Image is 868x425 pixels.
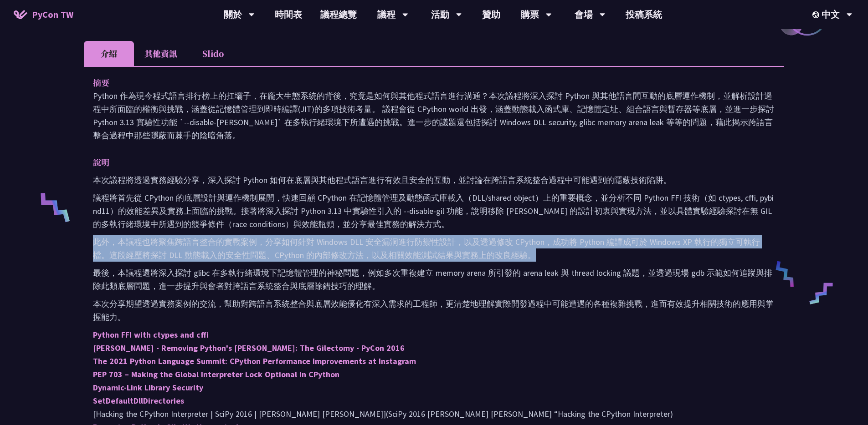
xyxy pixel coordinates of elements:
[93,173,775,187] p: 本次議程將透過實務經驗分享，深入探討 Python 如何在底層與其他程式語言進行有效且安全的互動，並討論在跨語言系統整合過程中可能遇到的隱蔽技術陷阱。
[93,266,775,293] p: 最後，本議程還將深入探討 glibc 在多執行緒環境下記憶體管理的神秘問題，例如多次重複建立 memory arena 所引發的 arena leak 與 thread locking 議題，並...
[84,41,134,66] li: 介紹
[93,297,775,324] p: 本次分享期望透過實務案例的交流，幫助對跨語言系統整合與底層效能優化有深入需求的工程師，更清楚地理解實際開發過程中可能遭遇的各種複雜挑戰，進而有效提升相關技術的應用與掌握能力。
[93,329,209,340] a: Python FFI with ctypes and cffi
[812,11,822,18] img: Locale Icon
[5,3,82,26] a: PyCon TW
[93,191,775,231] p: 議程將首先從 CPython 的底層設計與運作機制展開，快速回顧 CPython 在記憶體管理及動態函式庫載入（DLL/shared object）上的重要概念，並分析不同 Python FFI...
[14,10,27,19] img: Home icon of PyCon TW 2025
[93,369,339,379] a: PEP 703 – Making the Global Interpreter Lock Optional in CPython
[188,41,238,66] li: Slido
[93,356,416,366] a: The 2021 Python Language Summit: CPython Performance Improvements at Instagram
[93,395,184,406] a: SetDefaultDllDirectories
[93,89,775,142] p: Python 作為現今程式語言排行榜上的扛壩子，在龐大生態系統的背後，究竟是如何與其他程式語言進行溝通？本次議程將深入探討 Python 與其他語言間互動的底層運作機制，並解析設計過程中所面臨的...
[134,41,188,66] li: 其他資訊
[93,156,757,169] p: 說明
[93,76,757,89] p: 摘要
[93,343,405,353] a: [PERSON_NAME] - Removing Python's [PERSON_NAME]: The Gilectomy - PyCon 2016
[93,235,775,262] p: 此外，本議程也將聚焦跨語言整合的實戰案例，分享如何針對 Windows DLL 安全漏洞進行防禦性設計，以及透過修改 CPython，成功將 Python 編譯成可於 Windows XP 執行...
[93,382,203,393] a: Dynamic-Link Library Security
[32,8,73,21] span: PyCon TW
